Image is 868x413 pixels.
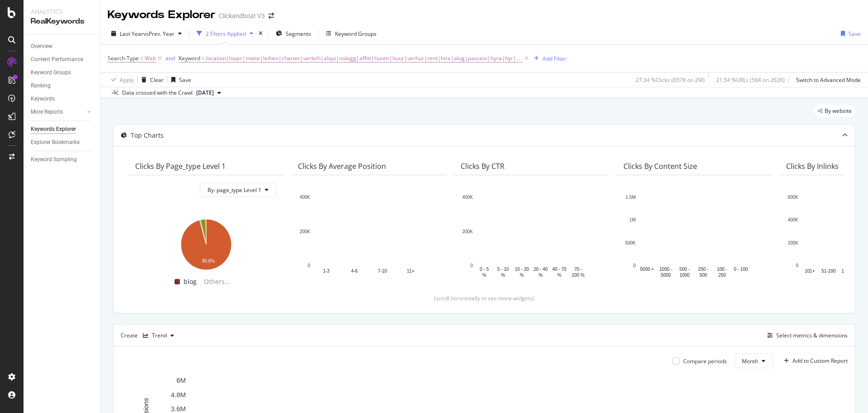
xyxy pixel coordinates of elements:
span: Search Type [108,54,139,62]
div: Clicks By CTR [461,162,505,171]
a: Keyword Groups [31,68,94,77]
span: Month [742,357,758,365]
div: Switch to Advanced Mode [796,76,861,84]
text: 0 [307,263,310,268]
text: 100 % [572,273,585,278]
div: times [257,29,264,38]
a: Explorer Bookmarks [31,138,94,147]
div: Overview [31,42,52,51]
a: Keywords Explorer [31,125,94,134]
div: RealKeywords [31,16,93,27]
text: % [482,273,486,278]
div: legacy label [814,105,855,117]
text: 1M [629,218,636,223]
svg: A chart. [461,192,602,279]
text: 200K [462,229,473,234]
text: 500K [625,240,636,245]
text: 7-10 [378,269,387,274]
div: Create [121,328,178,343]
div: Trend [152,333,167,338]
a: Ranking [31,81,94,91]
div: Clicks By Content Size [623,162,697,171]
span: Segments [286,30,311,38]
text: % [557,273,561,278]
span: Others... [200,276,234,287]
div: Clear [150,76,164,84]
span: By: page_type Level 1 [208,186,261,194]
div: Keyword Groups [31,68,71,77]
button: By: page_type Level 1 [200,182,276,197]
text: 1000 [679,273,690,278]
button: Clear [138,72,164,87]
button: Segments [272,26,315,41]
span: = [140,54,143,62]
text: 400K [788,218,799,223]
text: % [520,273,524,278]
iframe: Intercom live chat [837,382,859,404]
text: 11+ [407,269,415,274]
div: A chart. [298,192,439,279]
div: Keywords [31,94,55,104]
text: 101+ [805,269,815,274]
span: Web [145,52,156,65]
span: Last Year [120,30,143,38]
span: Keyword [179,54,200,62]
text: 10 - 20 [515,267,529,272]
text: 5000 [661,273,671,278]
text: 0 - 100 [734,267,748,272]
div: Keywords Explorer [108,7,215,23]
div: Clicks By Inlinks [786,162,839,171]
text: 100 - [717,267,727,272]
div: Save [849,30,861,38]
button: Save [837,26,861,41]
button: Add to Custom Report [780,354,848,368]
text: 250 [718,273,726,278]
div: 21.54 % URLs ( 56K on 262K ) [716,76,785,84]
text: 200K [300,229,311,234]
text: 40 - 70 [552,267,567,272]
text: 600K [788,195,799,200]
text: 4.8M [171,391,186,399]
div: Top Charts [131,131,164,140]
text: 3.6M [171,405,186,413]
a: Keyword Sampling [31,155,94,164]
button: Trend [139,328,178,343]
text: 1.5M [626,195,636,200]
button: Apply [108,72,134,87]
div: Clickandboat V3 [219,11,265,20]
div: 2 Filters Applied [206,30,246,38]
text: 500 - [679,267,690,272]
span: location|louer|miete|leihen|charter|verleih|alqui|nolegg|affitt|huren|huur|verhur|rent|hire|alug|... [206,52,523,65]
div: Keyword Groups [335,30,377,38]
svg: A chart. [623,192,764,279]
div: Keyword Sampling [31,155,77,164]
div: Add Filter [542,55,566,62]
text: 200K [788,240,799,245]
div: Save [179,76,191,84]
text: 400K [300,195,311,200]
text: 5 - 10 [497,267,509,272]
div: 27.34 % Clicks ( 657K on 2M ) [636,76,705,84]
div: A chart. [135,214,276,271]
button: Add Filter [530,53,566,64]
button: Select metrics & dimensions [764,330,848,341]
div: Content Performance [31,55,83,64]
span: = [202,54,205,62]
div: Clicks By page_type Level 1 [135,162,226,171]
div: and [165,54,175,62]
text: 20 - 40 [533,267,548,272]
a: Keywords [31,94,94,104]
div: Keywords Explorer [31,125,76,134]
button: and [165,54,175,62]
text: 5000 + [640,267,654,272]
div: Compare periods [683,357,727,365]
a: Overview [31,42,94,51]
div: (scroll horizontally to see more widgets) [124,294,844,302]
a: Content Performance [31,55,94,64]
button: [DATE] [193,87,225,98]
text: % [501,273,505,278]
text: 0 - 5 [480,267,489,272]
text: 16-50 [841,269,853,274]
div: Explorer Bookmarks [31,138,80,147]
